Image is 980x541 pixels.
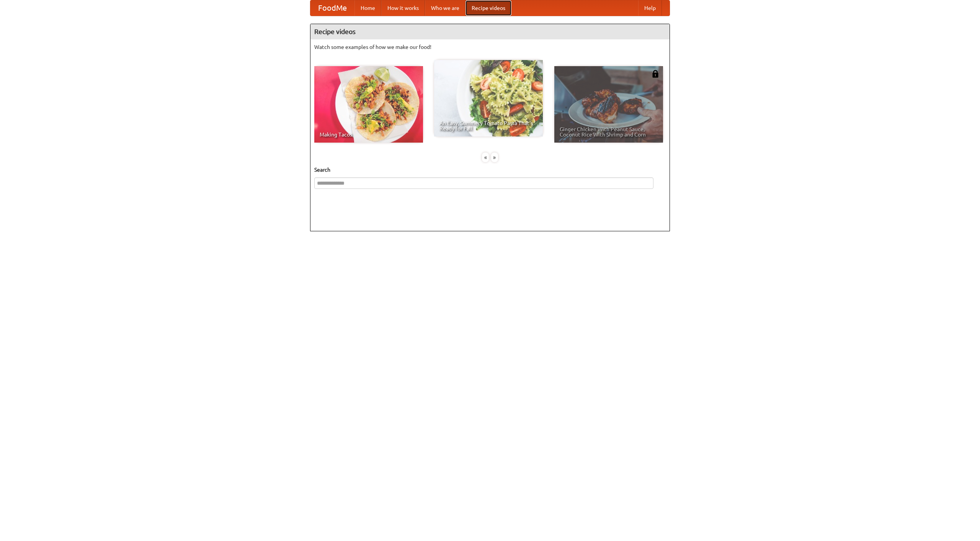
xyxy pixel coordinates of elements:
a: Recipe videos [465,0,511,16]
span: An Easy, Summery Tomato Pasta That's Ready for Fall [439,120,537,131]
a: An Easy, Summery Tomato Pasta That's Ready for Fall [434,60,543,136]
a: Who we are [425,0,465,16]
p: Watch some examples of how we make our food! [314,43,666,51]
a: Help [638,0,662,16]
a: How it works [381,0,425,16]
div: » [491,153,498,162]
h5: Search [314,166,666,174]
div: « [482,153,489,162]
img: 483408.png [652,70,659,78]
a: FoodMe [310,0,354,16]
h4: Recipe videos [310,24,670,39]
span: Making Tacos [320,132,418,137]
a: Making Tacos [314,66,423,143]
a: Home [354,0,381,16]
